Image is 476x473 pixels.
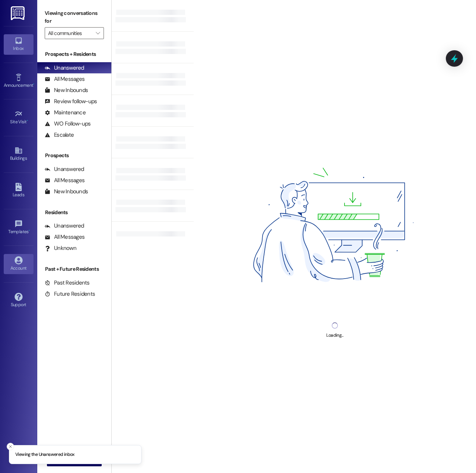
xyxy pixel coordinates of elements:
[45,222,84,230] div: Unanswered
[29,228,30,233] span: •
[4,254,34,274] a: Account
[45,120,91,128] div: WO Follow-ups
[4,291,34,311] a: Support
[45,279,90,287] div: Past Residents
[11,6,26,20] img: ResiDesk Logo
[37,152,111,159] div: Prospects
[33,82,34,87] span: •
[45,98,97,105] div: Review follow-ups
[326,331,343,339] div: Loading...
[45,290,95,298] div: Future Residents
[37,209,111,216] div: Residents
[45,233,85,241] div: All Messages
[45,165,84,173] div: Unanswered
[4,144,34,164] a: Buildings
[45,86,88,94] div: New Inbounds
[45,75,85,83] div: All Messages
[7,443,14,450] button: Close toast
[15,451,74,458] p: Viewing the Unanswered inbox
[4,108,34,128] a: Site Visit •
[45,244,76,252] div: Unknown
[4,34,34,54] a: Inbox
[37,265,111,273] div: Past + Future Residents
[48,27,92,39] input: All communities
[45,109,86,117] div: Maintenance
[45,177,85,184] div: All Messages
[45,7,104,27] label: Viewing conversations for
[4,181,34,201] a: Leads
[4,218,34,238] a: Templates •
[96,30,100,36] i: 
[45,64,84,72] div: Unanswered
[45,131,74,139] div: Escalate
[37,50,111,58] div: Prospects + Residents
[27,118,28,123] span: •
[45,188,88,196] div: New Inbounds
